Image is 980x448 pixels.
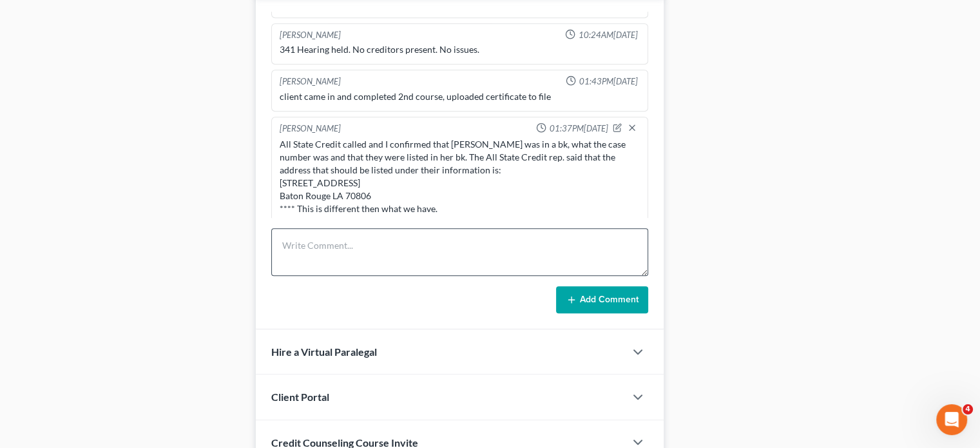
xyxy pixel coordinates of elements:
span: Client Portal [271,391,329,403]
span: 4 [963,404,973,414]
div: [PERSON_NAME] [280,122,341,135]
span: Hire a Virtual Paralegal [271,346,377,358]
div: client came in and completed 2nd course, uploaded certificate to file [280,90,640,103]
span: 10:24AM[DATE] [578,29,637,41]
div: [PERSON_NAME] [280,29,341,41]
div: [PERSON_NAME] [280,75,341,88]
span: 01:37PM[DATE] [549,122,608,135]
span: 01:43PM[DATE] [579,75,637,88]
button: Add Comment [556,286,648,313]
iframe: Intercom live chat [936,404,967,435]
div: All State Credit called and I confirmed that [PERSON_NAME] was in a bk, what the case number was ... [280,138,640,215]
div: 341 Hearing held. No creditors present. No issues. [280,43,640,56]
